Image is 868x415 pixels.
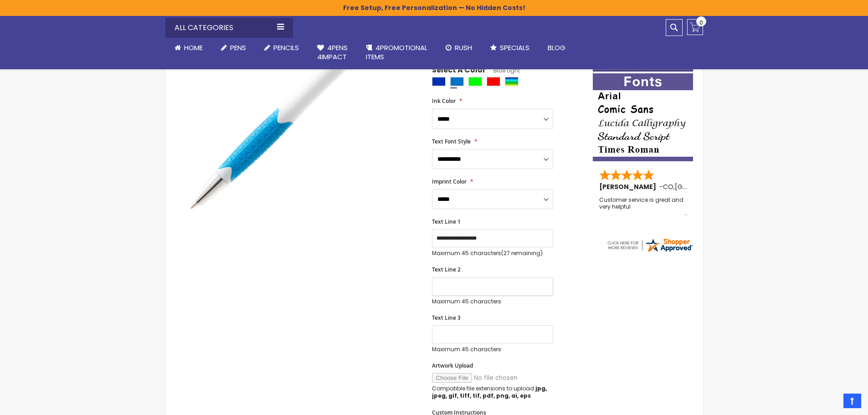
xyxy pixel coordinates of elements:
span: 4Pens 4impact [317,43,348,61]
span: Blog [548,43,565,52]
p: Maximum 45 characters [432,346,553,353]
span: (27 remaining) [501,249,543,257]
a: Home [165,38,212,58]
span: [GEOGRAPHIC_DATA] [675,182,742,191]
span: Pencils [273,43,299,52]
a: 0 [687,19,703,35]
span: Text Line 3 [432,314,461,322]
span: 4PROMOTIONAL ITEMS [366,43,427,61]
span: Text Line 2 [432,266,461,273]
img: 4pens.com widget logo [606,237,693,253]
div: Red [487,77,500,86]
p: Compatible file extensions to upload: [432,385,553,400]
span: Home [184,43,203,52]
div: Customer service is great and very helpful [599,197,688,216]
strong: jpg, jpeg, gif, tiff, tif, pdf, png, ai, eps [432,384,547,400]
span: - , [659,182,742,191]
span: [PERSON_NAME] [599,182,659,191]
span: Artwork Upload [432,362,473,369]
span: Specials [500,43,529,52]
span: Text Line 1 [432,218,461,225]
span: Pens [230,43,246,52]
p: Maximum 45 characters [432,298,553,305]
a: Blog [539,38,575,58]
span: CO [663,182,673,191]
div: Lime Green [468,77,482,86]
a: Pencils [255,38,308,58]
span: Select A Color [432,65,486,77]
span: Blue Light [486,67,520,74]
div: Blue [432,77,446,86]
span: Text Font Style [432,138,471,145]
span: Ink Color [432,97,456,105]
a: 4PROMOTIONALITEMS [357,38,437,67]
p: Maximum 45 characters [432,250,553,257]
img: font-personalization-examples [593,73,693,161]
span: Rush [455,43,472,52]
a: Top [843,394,861,408]
a: 4pens.com certificate URL [606,247,693,255]
div: All Categories [165,18,293,38]
a: Specials [481,38,539,58]
span: Imprint Color [432,178,467,185]
a: 4Pens4impact [308,38,357,67]
div: Blue Light [450,77,464,86]
div: Assorted [505,77,519,86]
span: 0 [699,18,703,27]
a: Rush [437,38,481,58]
a: Pens [212,38,255,58]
